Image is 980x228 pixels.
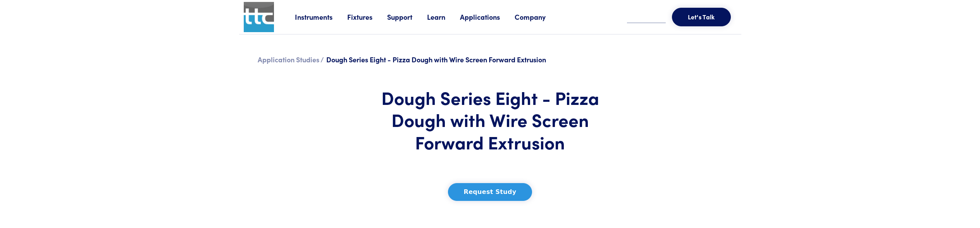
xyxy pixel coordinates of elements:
[448,183,532,201] button: Request Study
[295,12,347,22] a: Instruments
[244,2,274,32] img: ttc_logo_1x1_v1.0.png
[427,12,460,22] a: Learn
[347,12,387,22] a: Fixtures
[258,55,324,64] a: Application Studies /
[376,86,604,153] h1: Dough Series Eight - Pizza Dough with Wire Screen Forward Extrusion
[672,8,731,26] button: Let's Talk
[460,12,515,22] a: Applications
[515,12,560,22] a: Company
[326,55,546,64] span: Dough Series Eight - Pizza Dough with Wire Screen Forward Extrusion
[387,12,427,22] a: Support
